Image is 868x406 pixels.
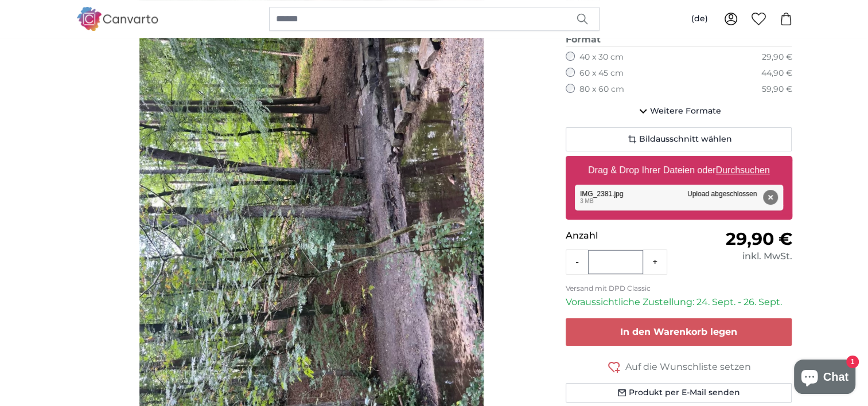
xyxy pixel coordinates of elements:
[761,84,792,95] div: 59,90 €
[583,159,774,182] label: Drag & Drop Ihrer Dateien oder
[579,52,624,63] label: 40 x 30 cm
[761,68,792,79] div: 44,90 €
[566,318,792,346] button: In den Warenkorb legen
[639,134,732,145] span: Bildausschnitt wählen
[566,229,679,243] p: Anzahl
[566,100,792,123] button: Weitere Formate
[715,165,769,175] u: Durchsuchen
[76,7,159,30] img: Canvarto
[725,228,792,249] span: 29,90 €
[566,33,792,47] legend: Format
[791,360,859,397] inbox-online-store-chat: Onlineshop-Chat von Shopify
[761,52,792,63] div: 29,90 €
[566,360,792,374] button: Auf die Wunschliste setzen
[579,84,624,95] label: 80 x 60 cm
[566,284,792,293] p: Versand mit DPD Classic
[682,9,717,29] button: (de)
[625,360,751,374] span: Auf die Wunschliste setzen
[620,326,737,337] span: In den Warenkorb legen
[679,249,792,263] div: inkl. MwSt.
[643,251,667,274] button: +
[579,68,624,79] label: 60 x 45 cm
[650,106,721,117] span: Weitere Formate
[566,127,792,151] button: Bildausschnitt wählen
[566,383,792,403] button: Produkt per E-Mail senden
[566,251,588,274] button: -
[566,295,792,309] p: Voraussichtliche Zustellung: 24. Sept. - 26. Sept.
